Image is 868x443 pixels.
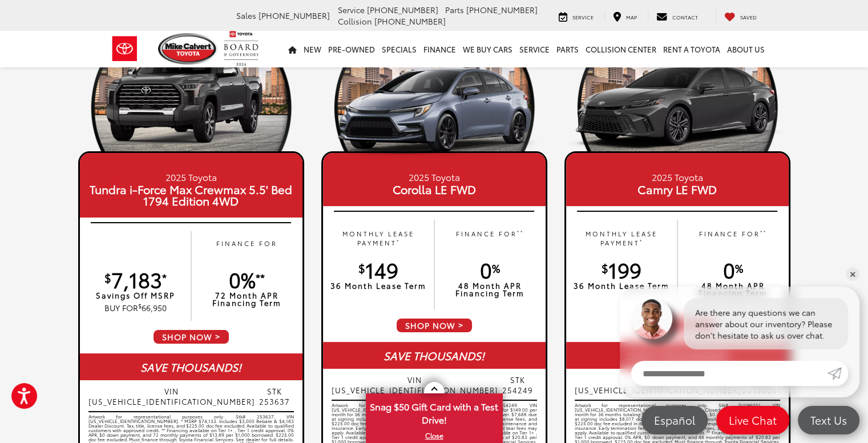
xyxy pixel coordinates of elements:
p: 48 Month APR Financing Term [440,282,540,297]
span: 199 [601,255,641,284]
sup: $ [358,260,365,276]
small: 2025 Toyota [569,170,786,183]
span: Live Chat [723,413,782,427]
img: 25_Tundra_Capstone_Gray_Left [78,46,304,159]
span: 0% [229,264,256,293]
a: Rent a Toyota [660,31,724,67]
a: Finance [420,31,459,67]
span: [PHONE_NUMBER] [259,10,330,21]
span: VIN [US_VEHICLE_IDENTIFICATION_NUMBER] [332,374,498,395]
a: Specials [378,31,420,67]
sup: $ [138,301,142,310]
span: Tundra i-Force Max Crewmax 5.5' Bed 1794 Edition 4WD [83,183,300,206]
span: Corolla LE FWD [326,183,543,195]
a: Live Chat [716,406,789,434]
a: WE BUY CARS [459,31,516,67]
p: FINANCE FOR [440,229,540,248]
a: Submit [827,361,848,386]
sup: $ [601,260,608,276]
span: 0 [723,255,743,284]
span: VIN [US_VEHICLE_IDENTIFICATION_NUMBER] [88,386,255,406]
img: 25_Corolla_XSE_Celestite_Left [321,46,547,159]
span: 7,183 [104,264,162,293]
span: Contact [672,13,698,21]
span: [PHONE_NUMBER] [466,4,538,15]
span: SHOP NOW [395,317,473,333]
p: FINANCE FOR [683,229,783,248]
span: Text Us [805,413,853,427]
a: Pre-Owned [325,31,378,67]
span: Collision [338,15,372,27]
sup: % [735,260,743,276]
small: 2025 Toyota [83,170,300,183]
img: Mike Calvert Toyota [158,33,219,65]
sup: $ [104,269,111,285]
span: Service [572,13,594,21]
div: Are there any questions we can answer about our inventory? Please don't hesitate to ask us over c... [684,298,848,349]
small: 2025 Toyota [326,170,543,183]
a: My Saved Vehicles [716,10,765,22]
span: [PHONE_NUMBER] [374,15,446,27]
a: Text Us [798,406,859,434]
p: FINANCE FOR [197,239,297,257]
span: Sales [236,10,256,21]
span: Camry LE FWD [569,183,786,195]
a: Home [285,31,300,67]
span: 0 [480,255,500,284]
a: New [300,31,325,67]
p: BUY FOR 66,950 [86,302,185,313]
p: 72 Month APR Financing Term [197,292,297,307]
p: MONTHLY LEASE PAYMENT [572,229,672,248]
span: Parts [445,4,464,15]
p: 36 Month Lease Term [329,282,429,289]
a: Contact [648,10,706,22]
img: Agent profile photo [631,298,672,339]
a: Map [604,10,645,22]
span: Español [648,413,701,427]
p: 48 Month APR Financing Term [683,282,783,297]
div: SAVE THOUSANDS! [323,342,546,369]
div: SAVE THOUSANDS! [80,353,302,380]
img: Toyota [103,30,146,67]
span: STK 254249 [498,374,537,395]
sup: % [492,260,500,276]
a: About Us [724,31,768,67]
div: SAVE THOUSANDS! [566,342,789,369]
span: [PHONE_NUMBER] [367,4,438,15]
span: VIN [US_VEHICLE_IDENTIFICATION_NUMBER] [575,374,741,395]
a: Parts [553,31,582,67]
span: Saved [740,13,757,21]
span: Snag $50 Gift Card with a Test Drive! [367,394,502,429]
input: Enter your message [631,361,827,386]
p: MONTHLY LEASE PAYMENT [329,229,429,248]
a: Service [516,31,553,67]
span: 149 [358,255,398,284]
span: STK 253637 [255,386,294,406]
a: Collision Center [582,31,660,67]
span: Map [626,13,637,21]
p: Savings Off MSRP [86,292,185,299]
img: 25_Camry_XSE_Gray_Left [564,46,790,159]
span: Service [338,4,365,15]
a: Español [641,406,708,434]
a: Service [550,10,602,22]
span: SHOP NOW [152,329,230,345]
p: 36 Month Lease Term [572,282,672,289]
